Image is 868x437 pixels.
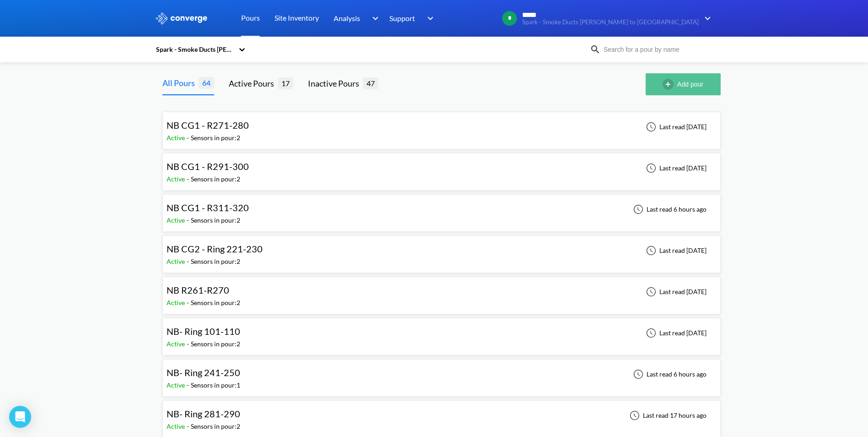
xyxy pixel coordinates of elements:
[601,44,712,55] input: Search for a pour by name
[162,328,721,336] a: NB- Ring 101-110Active-Sensors in pour:2Last read [DATE]
[187,257,191,265] span: -
[641,163,709,174] div: Last read [DATE]
[641,328,709,339] div: Last read [DATE]
[187,340,191,348] span: -
[162,411,721,419] a: NB- Ring 281-290Active-Sensors in pour:2Last read 17 hours ago
[9,406,31,428] div: Open Intercom Messenger
[167,120,249,131] span: NB CG1 - R271-280
[167,161,249,172] span: NB CG1 - R291-300
[641,286,709,297] div: Last read [DATE]
[167,284,229,295] span: NB R261-R270
[641,121,709,132] div: Last read [DATE]
[162,287,721,295] a: NB R261-R270Active-Sensors in pour:2Last read [DATE]
[162,370,721,377] a: NB- Ring 241-250Active-Sensors in pour:1Last read 6 hours ago
[389,12,415,24] span: Support
[162,246,721,254] a: NB CG2 - Ring 221-230Active-Sensors in pour:2Last read [DATE]
[229,77,278,90] div: Active Pours
[167,340,187,348] span: Active
[187,216,191,224] span: -
[641,245,709,256] div: Last read [DATE]
[167,216,187,224] span: Active
[191,380,240,390] div: Sensors in pour: 1
[663,79,677,90] img: add-circle-outline.svg
[191,257,240,267] div: Sensors in pour: 2
[162,76,199,89] div: All Pours
[167,299,187,306] span: Active
[167,243,263,254] span: NB CG2 - Ring 221-230
[155,44,234,55] div: Spark - Smoke Ducts [PERSON_NAME] to [GEOGRAPHIC_DATA]
[191,215,240,225] div: Sensors in pour: 2
[199,77,214,88] span: 64
[187,134,191,142] span: -
[167,134,187,142] span: Active
[167,257,187,265] span: Active
[167,422,187,430] span: Active
[628,369,709,380] div: Last read 6 hours ago
[155,12,208,24] img: logo_ewhite.svg
[590,44,601,55] img: icon-search.svg
[646,73,721,95] button: Add pour
[699,13,713,24] img: downArrow.svg
[628,204,709,215] div: Last read 6 hours ago
[308,77,363,90] div: Inactive Pours
[167,408,240,419] span: NB- Ring 281-290
[522,19,699,26] span: Spark - Smoke Ducts [PERSON_NAME] to [GEOGRAPHIC_DATA]
[167,326,240,337] span: NB- Ring 101-110
[162,205,721,213] a: NB CG1 - R311-320Active-Sensors in pour:2Last read 6 hours ago
[162,164,721,171] a: NB CG1 - R291-300Active-Sensors in pour:2Last read [DATE]
[187,175,191,183] span: -
[167,367,240,378] span: NB- Ring 241-250
[187,381,191,389] span: -
[187,422,191,430] span: -
[167,202,249,213] span: NB CG1 - R311-320
[191,339,240,349] div: Sensors in pour: 2
[334,12,360,24] span: Analysis
[421,13,436,24] img: downArrow.svg
[191,174,240,184] div: Sensors in pour: 2
[363,77,378,89] span: 47
[167,175,187,183] span: Active
[191,421,240,432] div: Sensors in pour: 2
[167,381,187,389] span: Active
[187,299,191,306] span: -
[191,133,240,143] div: Sensors in pour: 2
[278,77,293,89] span: 17
[162,122,721,130] a: NB CG1 - R271-280Active-Sensors in pour:2Last read [DATE]
[625,410,709,421] div: Last read 17 hours ago
[366,13,381,24] img: downArrow.svg
[191,298,240,308] div: Sensors in pour: 2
